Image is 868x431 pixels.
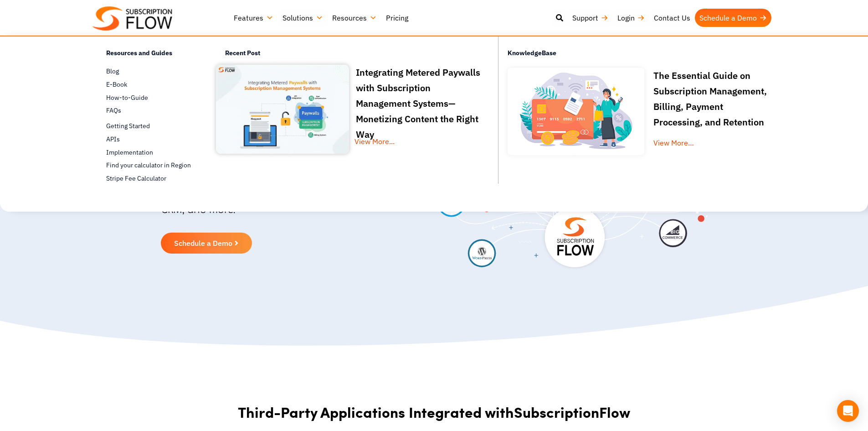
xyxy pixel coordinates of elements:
a: Schedule a Demo [161,233,252,254]
a: E-Book [106,79,194,90]
img: Subscriptionflow [92,6,172,31]
span: E-Book [106,80,127,89]
a: Blog [106,66,194,77]
span: How-to-Guide [106,93,148,103]
span: FAQs [106,106,121,115]
span: Blog [106,67,119,76]
a: Login [613,9,649,27]
span: Getting Started [106,121,150,131]
h4: Resources and Guides [106,48,194,61]
img: Online-recurring-Billing-software [503,63,648,159]
span: Implementation [106,148,153,157]
p: The Essential Guide on Subscription Management, Billing, Payment Processing, and Retention [653,68,774,130]
a: Pricing [381,9,413,27]
a: Features [229,9,278,27]
h2: Third-Party Applications Integrated with [211,404,657,421]
a: Resources [328,9,381,27]
a: Contact Us [649,9,695,27]
a: Getting Started [106,120,194,131]
h4: Recent Post [225,48,491,61]
a: FAQs [106,105,194,116]
a: Integrating Metered Paywalls with Subscription Management Systems—Monetizing Content the Right Way [356,66,480,143]
span: SubscriptionFlow [514,401,630,422]
a: How-to-Guide [106,92,194,103]
a: Stripe Fee Calculator [106,173,194,184]
a: APIs [106,134,194,145]
a: Find your calculator in Region [106,160,194,171]
span: Schedule a Demo [174,239,232,247]
span: APIs [106,135,120,144]
a: Solutions [278,9,328,27]
a: View More… [653,138,694,147]
h4: KnowledgeBase [508,43,787,63]
a: Support [568,9,613,27]
img: Integrating Metered Paywalls with Subscription Management Systems [216,65,349,154]
div: Open Intercom Messenger [837,400,859,422]
a: Implementation [106,147,194,158]
a: Schedule a Demo [695,9,771,27]
a: View More... [354,135,482,161]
